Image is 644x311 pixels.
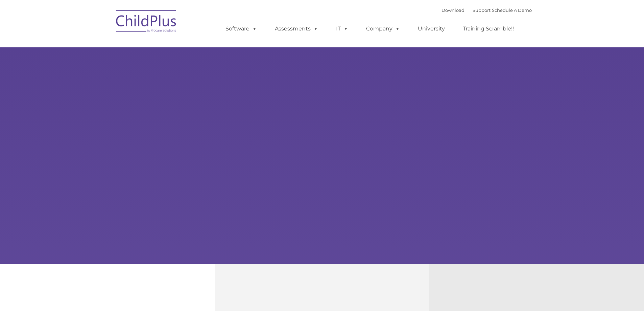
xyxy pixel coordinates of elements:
font: | [442,7,532,13]
a: Software [219,22,264,36]
a: Assessments [268,22,325,36]
a: Company [359,22,407,36]
a: Training Scramble!! [456,22,521,36]
img: ChildPlus by Procare Solutions [113,5,180,39]
a: Download [442,7,464,13]
a: Schedule A Demo [492,7,532,13]
a: Support [473,7,491,13]
a: IT [329,22,355,36]
a: University [411,22,452,36]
